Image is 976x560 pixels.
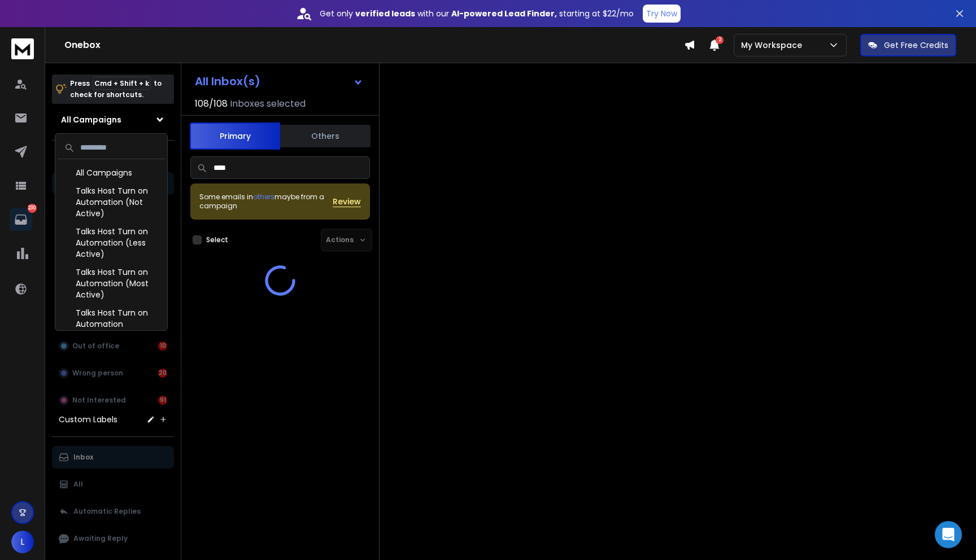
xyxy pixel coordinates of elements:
[61,114,121,125] h1: All Campaigns
[52,150,174,165] h3: Filters
[93,77,151,90] span: Cmd + Shift + k
[230,97,306,111] h3: Inboxes selected
[58,304,165,333] div: Talks Host Turn on Automation
[70,78,162,100] p: Press to check for shortcuts.
[195,97,228,111] span: 108 / 108
[199,193,333,211] div: Some emails in maybe from a campaign
[190,123,280,150] button: Primary
[320,8,634,19] p: Get only with our starting at $22/mo
[206,235,228,244] label: Select
[11,38,34,59] img: logo
[28,204,37,213] p: 230
[333,196,361,207] span: Review
[58,263,165,304] div: Talks Host Turn on Automation (Most Active)
[11,531,34,553] span: L
[451,8,557,19] strong: AI-powered Lead Finder,
[58,222,165,263] div: Talks Host Turn on Automation (Less Active)
[58,182,165,222] div: Talks Host Turn on Automation (Not Active)
[253,192,274,202] span: others
[716,36,724,44] span: 2
[884,40,948,51] p: Get Free Credits
[195,76,260,87] h1: All Inbox(s)
[59,414,117,425] h3: Custom Labels
[58,164,165,182] div: All Campaigns
[935,521,962,548] div: Open Intercom Messenger
[64,38,684,52] h1: Onebox
[355,8,415,19] strong: verified leads
[646,8,677,19] p: Try Now
[741,40,807,51] p: My Workspace
[280,124,371,148] button: Others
